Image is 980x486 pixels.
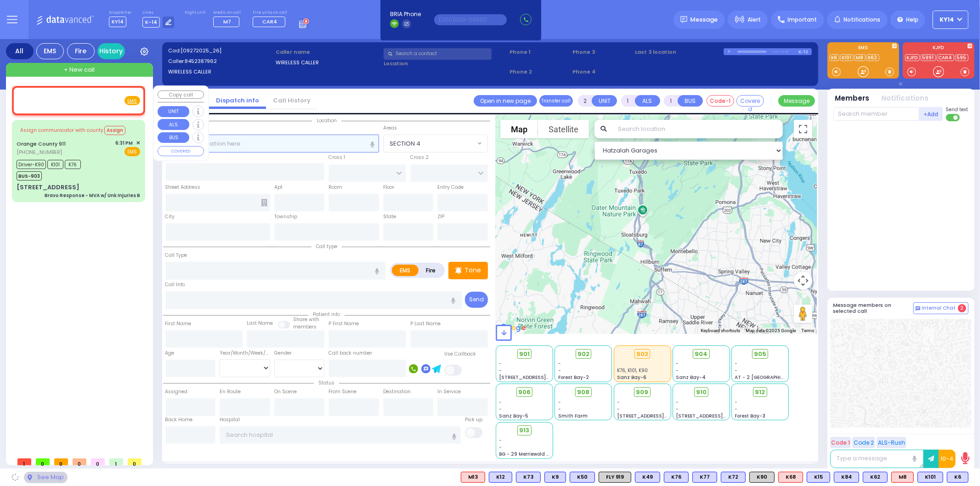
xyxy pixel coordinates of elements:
span: BRIA Phone [390,10,421,18]
button: Code-1 [707,95,734,107]
button: BUS [158,132,189,143]
div: K9 [544,472,566,483]
span: ✕ [136,89,140,96]
span: Assign communicator with county [20,127,103,134]
label: Pick up [465,416,482,424]
span: BG - 29 Merriewold S. [499,451,551,458]
label: Street Address [165,184,201,191]
div: BLS [918,472,943,483]
span: Sanz Bay-5 [499,413,529,419]
span: - [735,406,738,413]
button: UNIT [158,106,189,117]
span: members [293,323,317,330]
label: Cross 2 [410,154,429,161]
div: ALS KJ [891,472,914,483]
span: KY14 [109,17,126,27]
div: See map [24,472,67,483]
button: UNIT [592,95,617,107]
label: Caller: [168,57,273,65]
span: - [499,437,502,444]
div: K76 [664,472,689,483]
div: K84 [834,472,859,483]
input: Search member [833,107,919,121]
h5: Message members on selected call [833,302,913,314]
div: BLS [947,472,969,483]
label: Cross 1 [329,154,345,161]
div: Year/Month/Week/Day [220,350,270,357]
span: - [617,399,620,406]
small: Share with [293,316,319,323]
span: Smith Farm [558,413,588,419]
span: K76 [65,160,81,169]
label: On Scene [274,388,297,396]
img: Logo [36,14,97,25]
label: From Scene [329,388,357,396]
a: 595 [955,54,969,61]
button: ALS-Rush [877,437,906,448]
span: [PHONE_NUMBER] [17,148,62,156]
span: 908 [577,388,589,397]
div: K72 [721,472,746,483]
span: - [676,406,679,413]
label: Hospital [220,416,240,424]
button: +Add [919,107,943,121]
span: Location [312,117,341,124]
span: - [676,360,679,367]
a: K62 [867,54,879,61]
span: 901 [519,350,530,359]
div: M13 [461,472,485,483]
span: + New call [64,65,95,74]
span: 8:09 PM [114,89,133,96]
button: Covered [736,95,764,107]
label: Destination [383,388,411,396]
span: - [558,406,561,413]
div: BLS [516,472,541,483]
span: [09272025_26] [181,47,221,54]
span: - [499,444,502,451]
label: Room [329,184,342,191]
div: EMS [36,43,64,59]
span: Status [314,379,339,386]
div: BLS [721,472,746,483]
span: K-14 [142,17,160,28]
label: Medic on call [213,10,242,16]
a: WIRELESS CALLER [17,90,60,97]
span: - [499,360,502,367]
img: Google [498,322,528,334]
div: BLS [664,472,689,483]
a: M8 [855,54,866,61]
label: Use Callback [444,350,476,358]
span: 1 [109,458,123,465]
span: AT - 2 [GEOGRAPHIC_DATA] [735,374,803,381]
div: K50 [570,472,595,483]
span: Phone 1 [510,48,569,56]
div: 903 [634,349,651,359]
span: Send text [946,106,969,113]
div: M8 [891,472,914,483]
label: Location [384,60,506,68]
button: Members [835,93,870,104]
span: 6:31 PM [116,140,133,147]
label: Apt [274,184,283,191]
span: Forest Bay-3 [735,413,766,419]
div: K62 [863,472,888,483]
button: Message [778,95,815,107]
span: - [499,406,502,413]
span: - [499,399,502,406]
span: [STREET_ADDRESS][PERSON_NAME] [499,374,586,381]
span: - [499,367,502,374]
img: comment-alt.png [916,306,920,311]
span: [STREET_ADDRESS][PERSON_NAME] [617,413,704,419]
div: K77 [692,472,717,483]
a: CAR4 [937,54,954,61]
span: K101 [47,160,63,169]
span: [PHONE_NUMBER] [17,97,62,105]
span: Alert [748,16,761,24]
button: Code 2 [852,437,875,448]
span: - [558,399,561,406]
label: Night unit [185,10,205,16]
span: Sanz Bay-4 [676,374,706,381]
span: Other building occupants [261,199,267,206]
label: Floor [383,184,394,191]
span: 8452387962 [185,57,217,65]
